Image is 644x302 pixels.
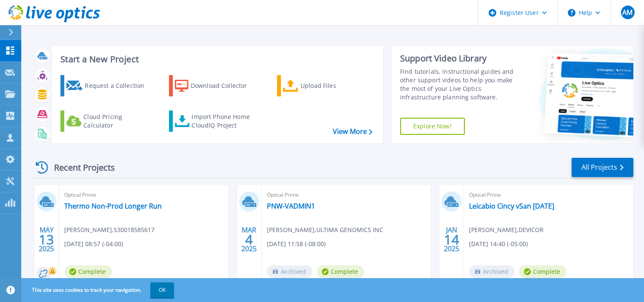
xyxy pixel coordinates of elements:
div: Cloud Pricing Calculator [83,113,152,130]
div: Download Collector [191,77,259,94]
div: Upload Files [301,77,369,94]
span: Optical Prime [469,190,628,200]
button: OK [150,282,174,298]
div: MAY 2025 [38,224,54,255]
div: Import Phone Home CloudIQ Project [192,113,258,130]
span: [PERSON_NAME] , ULTIMA GENOMICS INC [267,225,383,235]
span: Complete [317,265,364,278]
a: Explore Now! [400,118,465,135]
a: All Projects [572,158,633,177]
div: JAN 2025 [444,224,460,255]
h3: Start a New Project [60,55,372,64]
span: Complete [64,265,112,278]
a: Leicabio Cincy vSan [DATE] [469,202,554,210]
span: Archived [469,265,515,278]
div: MAR 2025 [241,224,257,255]
span: [PERSON_NAME] , DEVICOR [469,225,544,235]
span: AM [622,9,633,16]
div: Recent Projects [33,157,126,178]
span: 13 [39,236,54,243]
span: Optical Prime [64,190,223,200]
span: [DATE] 11:58 (-08:00) [267,239,326,249]
span: This site uses cookies to track your navigation. [23,282,174,298]
span: [PERSON_NAME] , 530018585617 [64,225,155,235]
div: Support Video Library [400,53,521,64]
a: Request a Collection [60,75,155,96]
a: PNW-VADMIN1 [267,202,315,210]
span: Complete [519,265,567,278]
span: [DATE] 14:40 (-05:00) [469,239,528,249]
div: Request a Collection [85,77,153,94]
div: Find tutorials, instructional guides and other support videos to help you make the most of your L... [400,67,521,102]
a: Cloud Pricing Calculator [60,110,155,132]
span: Archived [267,265,312,278]
a: Download Collector [169,75,264,96]
span: Optical Prime [267,190,426,200]
a: Upload Files [277,75,372,96]
span: 4 [245,236,253,243]
a: View More [333,128,372,136]
a: Thermo Non-Prod Longer Run [64,202,162,210]
span: [DATE] 08:57 (-04:00) [64,239,123,249]
span: 14 [444,236,459,243]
